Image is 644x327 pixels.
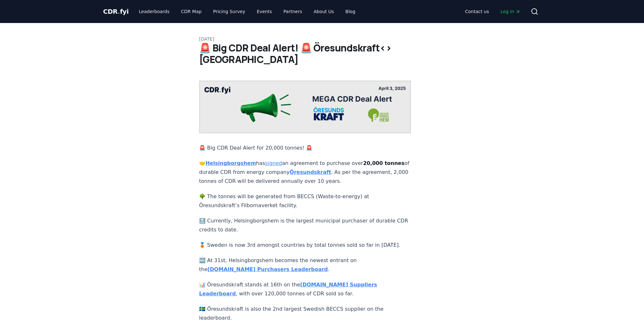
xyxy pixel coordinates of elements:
a: About Us [309,6,339,17]
p: 🔝 Currently, Helsingborgshem is the largest municipal purchaser of durable CDR credits to date. [199,216,411,234]
img: blog post image [199,81,411,133]
p: 🇸🇪 Öresundskraft is also the 2nd largest Swedish BECCS supplier on the leaderboard. [199,305,411,323]
p: 📊 Öresundskraft stands at 16th on the , with over 120,000 tonnes of CDR sold so far. [199,280,411,298]
a: Leaderboards [134,6,175,17]
a: CDR Map [176,6,207,17]
a: Events [252,6,277,17]
span: CDR fyi [103,8,129,15]
span: . [118,8,120,15]
nav: Main [460,6,526,17]
a: Contact us [460,6,494,17]
a: [DOMAIN_NAME] Purchasers Leaderboard [207,266,328,272]
p: 🚨 Big CDR Deal Alert for 20,000 tonnes! 🚨 [199,144,411,152]
nav: Main [134,6,360,17]
p: 🥉 Sweden is now 3rd amongst countries by total tonnes sold so far in [DATE]. [199,241,411,250]
a: Pricing Survey [208,6,250,17]
a: Helsingborgshem [205,160,256,166]
a: Partners [278,6,307,17]
h1: 🚨 Big CDR Deal Alert! 🚨 Öresundskraft<>[GEOGRAPHIC_DATA] [199,42,445,65]
strong: 20,000 tonnes [363,160,404,166]
p: 🤝 has an agreement to purchase over of durable CDR from energy company . As per the agreement, 2,... [199,159,411,186]
a: Log in [495,6,526,17]
a: Blog [340,6,360,17]
p: 🆕 At 31st, Helsingborgshem becomes the newest entrant on the . [199,256,411,274]
p: [DATE] [199,36,445,42]
a: CDR.fyi [103,7,129,16]
a: signed [265,160,282,166]
a: Öresundskraft [290,169,331,175]
span: Log in [501,8,520,15]
p: 🌳 The tonnes will be generated from BECCS (Waste-to-energy) at Öresundskraft’s Filbornaverket fac... [199,192,411,210]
